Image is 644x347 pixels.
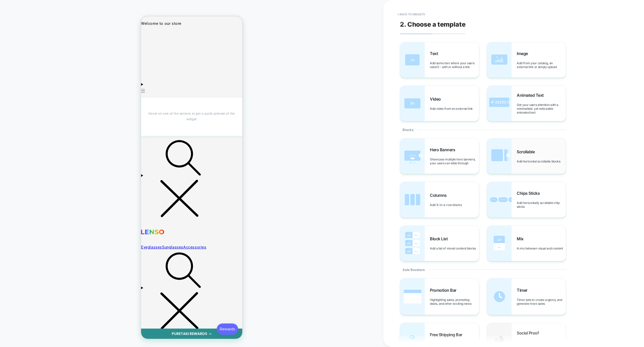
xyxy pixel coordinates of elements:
[430,246,478,250] span: Add a list of mixed content blocks
[517,159,563,163] span: Add horizontal scrollable blocks
[400,20,466,28] span: 2. Choose a template
[517,93,546,98] span: Animated Text
[430,157,479,165] span: Showcase multiple hero banners, your users can slide through
[517,103,566,114] span: Get your users attention with a minimalistic yet noticeable animated text
[517,246,566,250] span: A mix between visual and content
[517,191,542,196] span: Chips Sticks
[517,51,531,56] span: Image
[517,149,537,154] span: Scrollable
[21,229,42,234] a: Sunglasses
[430,61,479,69] span: Add some text where your users need it - with or without a link
[76,307,97,318] iframe: Button to open loyalty program pop-up
[517,298,566,306] span: Timer sets to create urgency and generate more sales
[430,107,475,111] span: Add video from an external link
[517,236,526,241] span: Mix
[400,261,566,278] div: Sale Boosters
[395,10,428,18] button: < Back to widgets
[430,298,479,306] span: Highlighting sales, promoting deals, and other exciting news
[430,288,459,293] span: Promotion Bar
[42,229,65,234] a: Accessories
[400,121,566,138] div: Blocks
[430,236,450,241] span: Block List
[430,96,443,102] span: Video
[517,201,566,209] span: Add horizontally scrollable chip sticks
[517,330,541,335] span: Social Proof
[430,147,458,152] span: Hero Banners
[430,203,464,207] span: Add X-in-a-row blocks
[430,332,465,337] span: Free Shipping Bar
[517,288,530,293] span: Timer
[31,315,66,320] div: PURETAKI REWARDS
[430,51,441,56] span: Text
[517,61,566,69] span: Add from your catalog, an external link or simply upload
[430,193,449,198] span: Columns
